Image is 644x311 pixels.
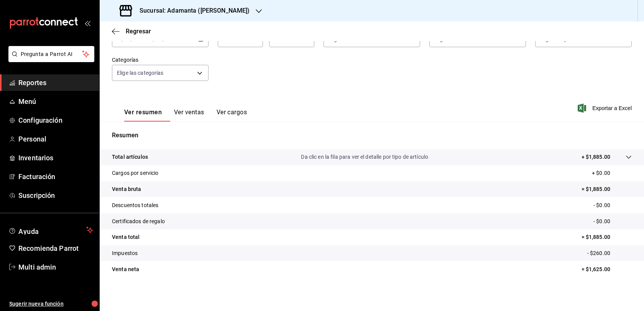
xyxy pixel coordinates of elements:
p: Venta bruta [112,185,141,193]
p: = $1,625.00 [582,265,632,273]
span: Personal [18,134,93,144]
button: Pregunta a Parrot AI [8,46,94,62]
span: Recomienda Parrot [18,243,93,253]
p: Cargos por servicio [112,169,159,177]
p: Venta neta [112,265,139,273]
p: = $1,885.00 [582,233,632,241]
p: - $0.00 [593,201,632,209]
span: Reportes [18,77,93,88]
p: - $260.00 [587,249,632,257]
p: Descuentos totales [112,201,158,209]
span: Menú [18,96,93,107]
p: - $0.00 [593,217,632,225]
p: Da clic en la fila para ver el detalle por tipo de artículo [301,153,428,161]
p: = $1,885.00 [582,185,632,193]
h3: Sucursal: Adamanta ([PERSON_NAME]) [133,6,250,15]
button: Ver resumen [124,109,162,122]
button: open_drawer_menu [84,20,90,26]
p: Venta total [112,233,140,241]
p: Impuestos [112,249,138,257]
p: Certificados de regalo [112,217,165,225]
p: + $0.00 [592,169,632,177]
span: Inventarios [18,153,93,163]
button: Exportar a Excel [579,104,632,113]
label: Categorías [112,57,209,63]
span: Sugerir nueva función [9,300,93,308]
button: Ver ventas [174,109,204,122]
span: Suscripción [18,190,93,201]
span: Pregunta a Parrot AI [21,50,82,58]
span: Facturación [18,171,93,182]
span: Ayuda [18,225,83,235]
button: Regresar [112,28,151,35]
p: Resumen [112,131,632,140]
p: + $1,885.00 [582,153,610,161]
span: Multi admin [18,262,93,272]
p: Total artículos [112,153,148,161]
span: Elige las categorías [117,69,164,77]
span: Configuración [18,115,93,125]
a: Pregunta a Parrot AI [5,56,94,64]
div: navigation tabs [124,109,247,122]
span: Regresar [126,28,151,35]
button: Ver cargos [217,109,247,122]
